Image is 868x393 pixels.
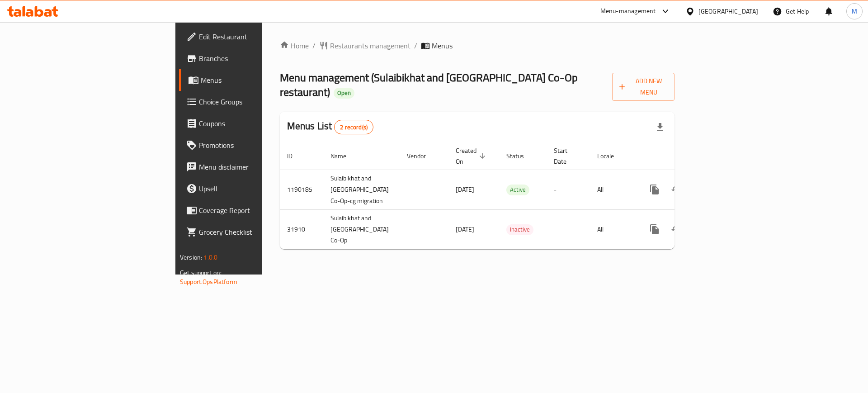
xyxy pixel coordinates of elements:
span: Open [334,89,354,97]
span: [DATE] [456,184,474,195]
span: M [852,6,857,16]
button: Change Status [665,179,687,200]
span: Active [506,185,529,195]
span: Created On [456,145,488,167]
a: Menu disclaimer [179,156,321,178]
div: Menu-management [600,6,656,17]
td: All [590,209,637,249]
span: Get support on: [180,267,222,279]
span: Menu management ( Sulaibikhat and [GEOGRAPHIC_DATA] Co-Op restaurant ) [280,67,578,102]
span: Locale [597,151,626,161]
div: Open [334,88,354,99]
table: enhanced table [280,142,738,250]
span: Inactive [506,224,533,235]
span: Status [506,151,536,161]
th: Actions [637,142,738,170]
span: Name [330,151,358,161]
button: more [644,179,665,200]
span: Add New Menu [619,76,667,98]
span: Menu disclaimer [199,161,313,172]
div: Export file [649,116,671,138]
a: Choice Groups [179,91,321,113]
h2: Menus List [287,119,373,134]
span: Start Date [554,145,579,167]
td: Sulaibikhat and [GEOGRAPHIC_DATA] Co-Op-cg migration [323,170,400,209]
span: Restaurants management [330,40,410,51]
div: [GEOGRAPHIC_DATA] [698,6,758,16]
a: Promotions [179,134,321,156]
div: Total records count [334,120,373,134]
a: Upsell [179,178,321,199]
a: Restaurants management [319,40,410,51]
a: Branches [179,47,321,69]
span: 1.0.0 [203,251,217,263]
div: Inactive [506,224,533,235]
a: Edit Restaurant [179,26,321,47]
span: Edit Restaurant [199,31,313,42]
span: Menus [201,75,313,85]
a: Coverage Report [179,199,321,221]
li: / [414,40,417,51]
span: Vendor [407,151,438,161]
span: 2 record(s) [335,123,373,132]
a: Menus [179,69,321,91]
td: Sulaibikhat and [GEOGRAPHIC_DATA] Co-Op [323,209,400,249]
button: Add New Menu [612,73,675,101]
td: - [547,170,590,209]
span: Coupons [199,118,313,129]
span: [DATE] [456,223,474,235]
td: All [590,170,637,209]
a: Grocery Checklist [179,221,321,243]
span: Grocery Checklist [199,227,313,237]
span: Promotions [199,140,313,151]
span: Upsell [199,183,313,194]
button: Change Status [665,218,687,240]
span: ID [287,151,304,161]
td: - [547,209,590,249]
span: Menus [432,40,453,51]
button: more [644,218,665,240]
span: Choice Groups [199,96,313,107]
a: Support.OpsPlatform [180,276,237,288]
nav: breadcrumb [280,40,675,51]
span: Version: [180,251,202,263]
div: Active [506,185,529,195]
span: Branches [199,53,313,64]
span: Coverage Report [199,205,313,216]
a: Coupons [179,113,321,134]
